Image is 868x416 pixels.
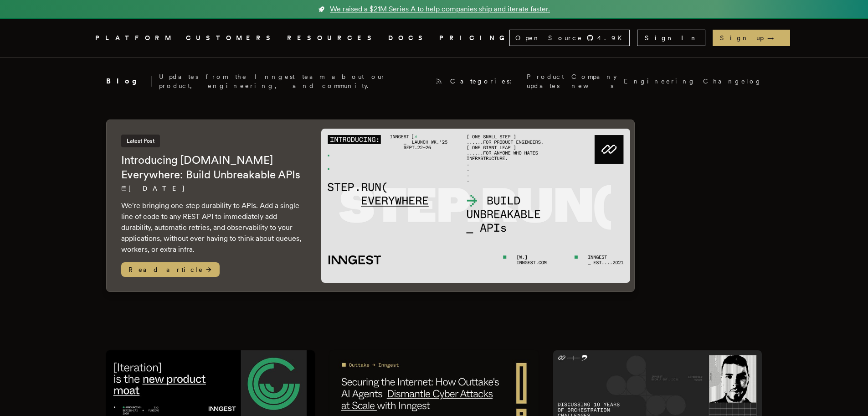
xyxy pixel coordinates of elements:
span: Read article [121,262,220,277]
a: CUSTOMERS [186,32,276,44]
a: Sign up [713,30,790,46]
h2: Introducing [DOMAIN_NAME] Everywhere: Build Unbreakable APIs [121,153,303,182]
a: Sign In [637,30,705,46]
a: Latest PostIntroducing [DOMAIN_NAME] Everywhere: Build Unbreakable APIs[DATE] We're bringing one-... [106,120,635,292]
p: We're bringing one-step durability to APIs. Add a single line of code to any REST API to immediat... [121,200,303,255]
span: Categories: [450,77,519,86]
span: 4.9 K [597,33,627,42]
a: Changelog [703,77,762,86]
span: → [767,33,783,42]
a: Company news [571,72,616,90]
h2: Blog [106,76,152,87]
p: [DATE] [121,184,303,193]
a: Engineering [624,77,696,86]
button: RESOURCES [287,32,377,44]
span: Latest Post [121,135,160,147]
span: We raised a $21M Series A to help companies ship and iterate faster. [330,4,550,15]
a: DOCS [388,32,428,44]
span: Open Source [515,33,583,42]
a: PRICING [439,32,509,44]
img: Featured image for Introducing Step.Run Everywhere: Build Unbreakable APIs blog post [321,129,631,283]
button: PLATFORM [95,32,175,44]
p: Updates from the Inngest team about our product, engineering, and community. [159,72,428,90]
nav: Global [70,19,799,57]
a: Product updates [527,72,564,90]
